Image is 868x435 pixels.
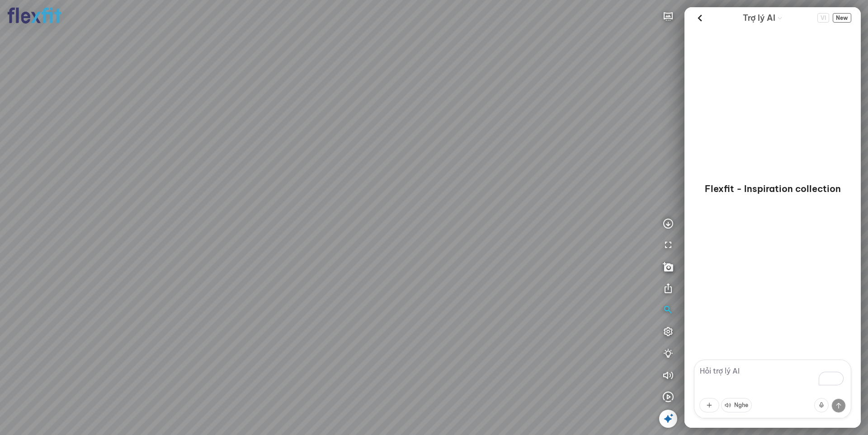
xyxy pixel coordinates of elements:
[721,398,752,412] button: Nghe
[743,11,783,25] div: AI Guide options
[694,360,851,418] textarea: To enrich screen reader interactions, please activate Accessibility in Grammarly extension settings
[817,13,829,23] span: VI
[833,13,851,23] button: New Chat
[743,12,775,24] span: Trợ lý AI
[833,13,851,23] span: New
[817,13,829,23] button: Change language
[705,182,841,195] p: Flexfit - Inspiration collection
[7,7,61,24] img: logo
